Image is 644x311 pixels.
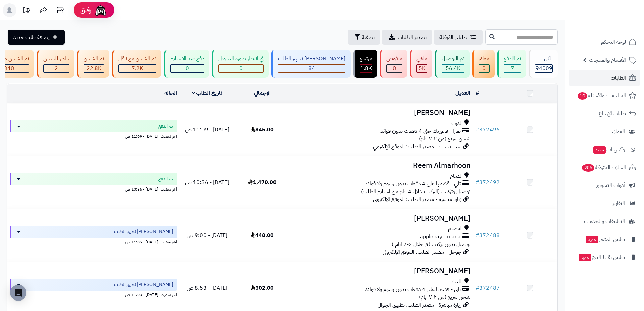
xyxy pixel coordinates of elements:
a: السلات المتروكة286 [569,159,640,176]
div: تم الدفع [504,55,521,63]
span: الأقسام والمنتجات [589,55,626,65]
span: 7 [511,64,514,72]
a: الإجمالي [254,89,271,97]
a: #372487 [476,284,500,292]
div: اخر تحديث: [DATE] - 11:05 ص [10,238,177,245]
a: تطبيق نقاط البيعجديد [569,249,640,265]
h3: [PERSON_NAME] [292,109,470,117]
a: وآتس آبجديد [569,141,640,158]
a: التقارير [569,195,640,212]
div: جاهز للشحن [43,55,69,63]
a: #372496 [476,126,500,134]
a: تم التوصيل 56.4K [434,50,471,78]
span: التقارير [612,199,625,208]
span: لوحة التحكم [601,37,626,47]
div: 2 [44,65,69,72]
div: مرفوض [386,55,402,63]
a: الكل94009 [527,50,559,78]
div: 84 [278,65,345,72]
span: جديد [579,254,591,261]
span: رفيق [80,6,91,14]
span: 845.00 [251,126,274,134]
a: أدوات التسويق [569,177,640,194]
button: تصفية [348,30,380,45]
span: [PERSON_NAME] تجهيز الطلب [114,281,173,288]
span: 5K [419,64,425,72]
div: اخر تحديث: [DATE] - 10:36 ص [10,185,177,192]
span: تصفية [362,33,375,41]
div: تم التوصيل [442,55,464,63]
span: 0 [393,64,396,72]
span: 0 [239,64,243,72]
span: جوجل - مصدر الطلب: الموقع الإلكتروني [383,248,461,256]
a: دفع عند الاستلام 0 [163,50,211,78]
span: تطبيق نقاط البيع [578,252,625,262]
span: # [476,126,479,134]
div: الكل [535,55,553,63]
span: شحن سريع (من ٢-٧ ايام) [419,135,470,143]
div: اخر تحديث: [DATE] - 11:09 ص [10,132,177,139]
span: أدوات التسويق [596,181,625,190]
span: طلبات الإرجاع [599,109,626,118]
span: 84 [308,64,315,72]
span: تصدير الطلبات [398,33,427,41]
div: 7223 [119,65,156,72]
span: تابي - قسّمها على 4 دفعات بدون رسوم ولا فوائد [365,286,461,293]
span: [DATE] - 8:53 ص [187,284,228,292]
span: شحن سريع (من ٢-٧ ايام) [419,293,470,301]
span: 56.4K [446,64,460,72]
span: القصيم [448,225,463,233]
a: #372488 [476,231,500,239]
a: مرفوض 0 [379,50,409,78]
span: سناب شات - مصدر الطلب: الموقع الإلكتروني [373,142,461,151]
span: 0 [482,64,486,72]
a: تحديثات المنصة [18,3,35,19]
a: تصدير الطلبات [382,30,432,45]
span: # [476,231,479,239]
span: السلات المتروكة [581,163,626,172]
a: الطلبات [569,70,640,86]
div: 0 [171,65,204,72]
h3: [PERSON_NAME] [292,267,470,275]
a: طلباتي المُوكلة [434,30,483,45]
div: دفع عند الاستلام [170,55,204,63]
span: 10 [578,92,588,100]
span: تم الدفع [158,123,173,130]
span: توصيل وتركيب (التركيب خلال 4 ايام من استلام الطلب) [361,187,470,196]
span: 1.8K [360,64,372,72]
a: تم الدفع 7 [496,50,527,78]
a: المراجعات والأسئلة10 [569,88,640,104]
span: 1,470.00 [248,178,277,186]
a: ملغي 5K [409,50,434,78]
div: اخر تحديث: [DATE] - 11:03 ص [10,291,177,298]
div: تم الشحن [84,55,104,63]
span: الدمام [450,172,463,180]
span: زيارة مباشرة - مصدر الطلب: الموقع الإلكتروني [373,195,461,203]
span: 448.00 [251,231,274,239]
a: مرتجع 1.8K [352,50,379,78]
span: توصيل بدون تركيب (في خلال 2-7 ايام ) [392,240,470,248]
div: 0 [387,65,402,72]
a: تم الشحن 22.8K [76,50,111,78]
span: [DATE] - 9:00 ص [187,231,228,239]
span: جديد [593,146,606,154]
a: تاريخ الطلب [192,89,223,97]
a: في انتظار صورة التحويل 0 [211,50,270,78]
span: 7.2K [132,64,143,72]
div: Open Intercom Messenger [10,285,26,301]
span: الدرب [451,119,463,127]
span: # [476,178,479,186]
div: 0 [219,65,263,72]
a: إضافة طلب جديد [8,30,65,45]
a: الحالة [164,89,177,97]
a: تطبيق المتجرجديد [569,231,640,247]
div: 22843 [84,65,104,72]
div: مرتجع [360,55,372,63]
div: في انتظار صورة التحويل [218,55,264,63]
div: تم الشحن مع ناقل [118,55,156,63]
span: طلباتي المُوكلة [439,33,467,41]
span: العملاء [612,127,625,136]
span: الطلبات [611,73,626,83]
div: [PERSON_NAME] تجهيز الطلب [278,55,345,63]
span: 286 [582,164,594,172]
